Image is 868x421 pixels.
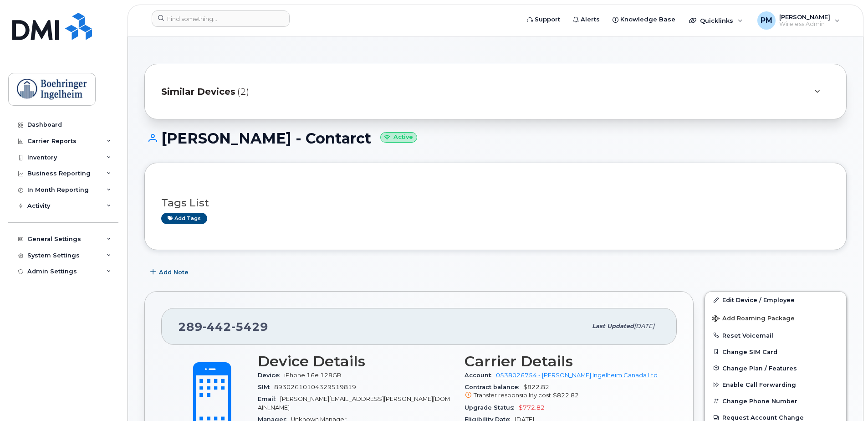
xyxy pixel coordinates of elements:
button: Enable Call Forwarding [705,376,846,393]
h3: Tags List [161,197,830,209]
button: Change Plan / Features [705,360,846,376]
button: Add Roaming Package [705,308,846,327]
span: 442 [203,320,231,334]
span: Device [258,372,284,379]
span: SIM [258,384,274,390]
a: Add tags [161,213,207,224]
a: Edit Device / Employee [705,292,846,308]
span: 289 [178,320,268,334]
span: iPhone 16e 128GB [284,372,342,379]
button: Reset Voicemail [705,327,846,344]
span: Email [258,395,280,402]
span: Add Note [159,268,189,277]
span: Upgrade Status [465,404,519,411]
span: $772.82 [519,404,545,411]
span: Change Plan / Features [722,365,797,371]
button: Change SIM Card [705,344,846,360]
span: [DATE] [634,323,654,329]
span: (2) [237,85,249,98]
span: Enable Call Forwarding [722,381,796,388]
span: 89302610104329519819 [274,384,356,390]
span: $822.82 [553,392,579,399]
span: $822.82 [465,384,660,400]
a: 0538026754 - [PERSON_NAME] Ingelheim Canada Ltd [496,372,658,379]
span: [PERSON_NAME][EMAIL_ADDRESS][PERSON_NAME][DOMAIN_NAME] [258,395,450,411]
span: Account [465,372,496,379]
span: Similar Devices [161,85,235,98]
button: Add Note [144,264,196,280]
span: Add Roaming Package [712,315,795,323]
span: Last updated [592,323,634,329]
button: Change Phone Number [705,393,846,409]
span: Transfer responsibility cost [474,392,551,399]
small: Active [380,132,417,143]
span: Contract balance [465,384,523,390]
span: 5429 [231,320,268,334]
h3: Device Details [258,353,454,370]
h1: [PERSON_NAME] - Contarct [144,130,847,146]
h3: Carrier Details [465,353,660,370]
